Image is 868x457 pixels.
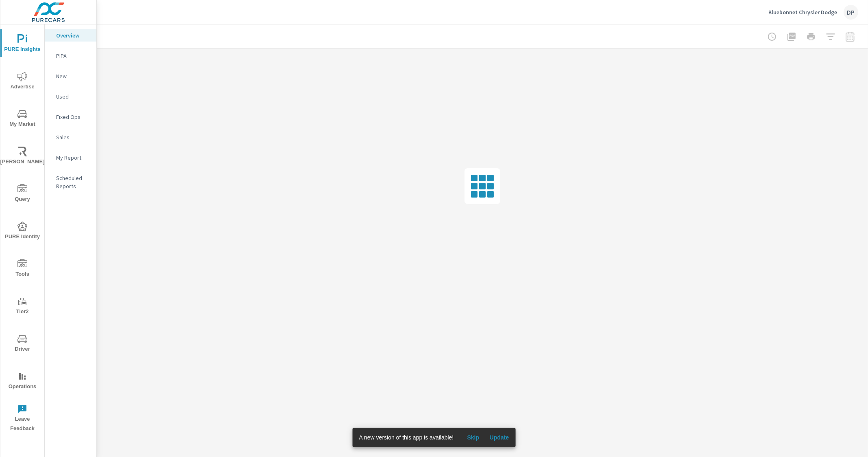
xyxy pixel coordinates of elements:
div: Scheduled Reports [45,172,96,192]
span: Driver [3,334,42,354]
div: Fixed Ops [45,111,96,123]
span: Advertise [3,72,42,92]
p: Sales [56,133,90,141]
span: PURE Insights [3,34,42,54]
p: Used [56,92,90,101]
span: Update [489,434,509,441]
span: Leave Feedback [3,404,42,433]
p: Bluebonnet Chrysler Dodge [768,9,837,16]
p: Overview [56,31,90,40]
button: Skip [460,431,486,444]
div: DP [844,5,858,20]
span: Tier2 [3,297,42,316]
span: My Market [3,109,42,129]
span: Skip [463,434,483,441]
span: Query [3,184,42,204]
button: Update [486,431,512,444]
p: My Report [56,154,90,162]
span: Tools [3,259,42,279]
span: Operations [3,371,42,391]
p: Scheduled Reports [56,174,90,190]
p: Fixed Ops [56,113,90,121]
p: PIPA [56,52,90,60]
div: Used [45,90,96,103]
span: [PERSON_NAME] [3,147,42,167]
div: nav menu [0,24,44,437]
span: A new version of this app is available! [359,434,454,441]
div: Overview [45,29,96,42]
span: PURE Identity [3,222,42,242]
div: New [45,70,96,82]
div: My Report [45,152,96,164]
div: PIPA [45,50,96,62]
p: New [56,72,90,80]
div: Sales [45,131,96,143]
